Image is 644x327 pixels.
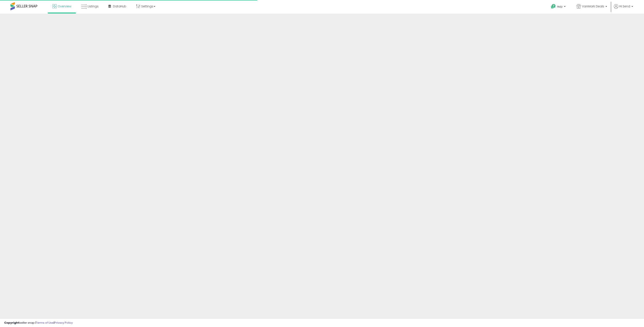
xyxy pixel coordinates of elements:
i: Get Help [551,4,556,9]
a: Hi Send [614,4,633,14]
span: Help [557,5,563,8]
a: Help [548,1,570,14]
span: VanMark Deals [582,4,604,8]
span: Hi Send [619,4,630,8]
span: Overview [58,4,71,8]
span: Listings [88,4,99,8]
span: DataHub [113,4,126,8]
